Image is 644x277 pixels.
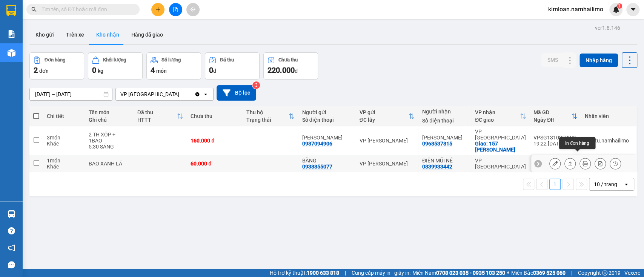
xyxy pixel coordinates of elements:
span: | [345,269,346,277]
span: đơn [39,68,49,74]
div: Mã GD [533,109,571,115]
div: Khác [47,164,81,170]
div: VP [PERSON_NAME] [360,161,415,167]
div: 1 món [47,158,81,164]
span: message [8,261,15,268]
span: search [31,7,37,12]
th: Toggle SortBy [134,106,187,126]
div: 0987094906 [302,141,332,147]
th: Toggle SortBy [243,106,298,126]
span: question-circle [8,227,15,234]
span: Miền Nam [412,269,505,277]
div: VPSG1310250046 [533,135,577,141]
th: Toggle SortBy [356,106,418,126]
strong: 0708 023 035 - 0935 103 250 [436,270,505,276]
div: Nhân viên [585,113,633,119]
div: Vũ Thiên [302,135,352,141]
div: Đã thu [137,109,177,115]
span: Miền Bắc [511,269,566,277]
span: Hỗ trợ kỹ thuật: [270,269,339,277]
button: Chưa thu220.000đ [263,52,318,80]
button: Bộ lọc [217,85,256,101]
div: Chưa thu [278,57,298,63]
div: Sửa đơn hàng [549,158,561,169]
button: 1 [549,179,561,190]
span: caret-down [630,6,636,13]
span: 4 [151,66,155,75]
div: Người gửi [302,109,352,115]
button: Hàng đã giao [125,26,169,44]
span: đ [213,68,216,74]
div: 19:22 [DATE] [533,141,577,147]
div: Đơn hàng [45,57,65,63]
div: Số điện thoại [422,118,467,124]
span: kimloan.namhailimo [542,5,609,14]
div: Giao hàng [564,158,576,169]
div: 2 TH XỐP + 1BAO [89,132,130,144]
div: 0938855077 [302,164,332,170]
div: Ghi chú [89,117,130,123]
span: 220.000 [267,66,295,75]
div: Khác [47,141,81,147]
div: Đã thu [220,57,234,63]
div: HTTT [137,117,177,123]
sup: 3 [252,81,260,89]
div: Tên món [89,109,130,115]
div: BĂNG [302,158,352,164]
div: ĐIỀN MŨI NÉ [422,158,467,164]
button: plus [151,3,164,16]
div: 0968537815 [422,141,452,147]
img: solution-icon [8,30,15,38]
button: Trên xe [60,26,90,44]
div: VP nhận [475,109,520,115]
span: 2 [34,66,38,75]
div: Chưa thu [191,113,239,119]
button: SMS [541,53,564,67]
div: VP [GEOGRAPHIC_DATA] [120,90,179,98]
input: Selected VP chợ Mũi Né. [180,90,181,98]
div: 5:30 SÁNG [89,144,130,150]
input: Tìm tên, số ĐT hoặc mã đơn [41,5,131,14]
span: ⚪️ [507,271,509,274]
strong: 1900 633 818 [307,270,339,276]
button: Đã thu0đ [205,52,260,80]
div: ĐC lấy [360,117,409,123]
div: VP [GEOGRAPHIC_DATA] [475,129,526,141]
div: Thu hộ [246,109,289,115]
button: Kho gửi [29,26,60,44]
button: Khối lượng0kg [88,52,143,80]
div: VP [GEOGRAPHIC_DATA] [475,158,526,170]
img: icon-new-feature [613,6,619,13]
div: Người nhận [422,109,467,115]
button: caret-down [626,3,639,16]
div: Chị Linh [422,135,467,141]
div: 10 / trang [594,181,617,188]
button: Số lượng4món [146,52,201,80]
span: Cung cấp máy in - giấy in: [352,269,410,277]
div: 160.000 đ [191,138,239,144]
button: file-add [169,3,182,16]
button: aim [186,3,200,16]
input: Select a date range. [30,88,112,100]
img: warehouse-icon [8,49,15,57]
svg: open [203,91,209,97]
span: 1 [618,3,621,9]
span: | [571,269,572,277]
div: Chi tiết [47,113,81,119]
div: Giao: 157 Huỳnh thúc kháng [475,141,526,153]
div: VP gửi [360,109,409,115]
strong: 0369 525 060 [533,270,566,276]
div: Khối lượng [103,57,126,63]
button: Đơn hàng2đơn [29,52,84,80]
div: camtu.namhailimo [585,138,633,144]
button: Kho nhận [90,26,125,44]
div: 0839933442 [422,164,452,170]
img: logo-vxr [6,5,16,16]
img: warehouse-icon [8,210,15,218]
span: 0 [209,66,213,75]
div: 60.000 đ [191,161,239,167]
th: Toggle SortBy [530,106,581,126]
span: plus [155,7,161,12]
div: Ngày ĐH [533,117,571,123]
span: kg [98,68,103,74]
